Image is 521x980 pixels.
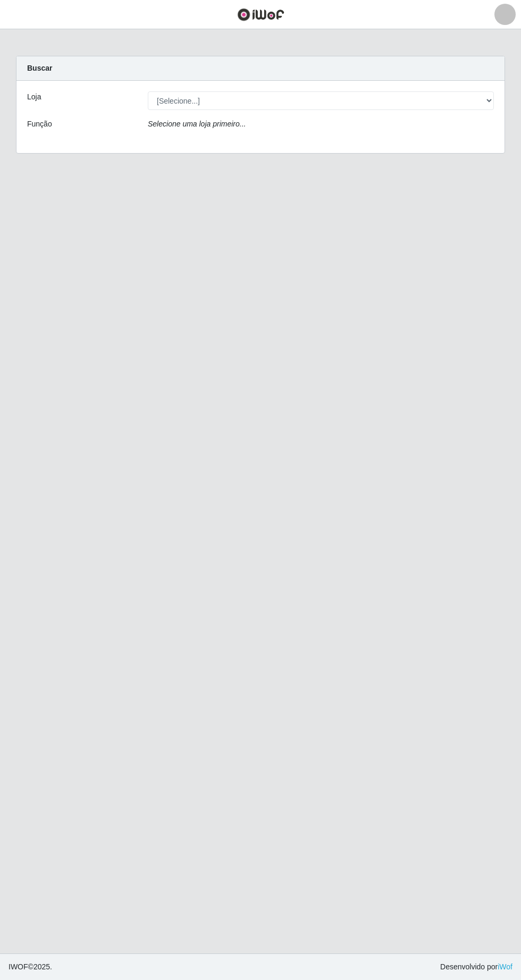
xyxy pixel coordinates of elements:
label: Função [27,119,52,130]
span: Desenvolvido por [440,961,512,973]
a: iWof [498,962,512,971]
img: CoreUI Logo [237,8,284,21]
span: IWOF [9,962,28,971]
strong: Buscar [27,64,52,72]
label: Loja [27,91,41,103]
i: Selecione uma loja primeiro... [148,120,246,128]
span: © 2025 . [9,961,52,973]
